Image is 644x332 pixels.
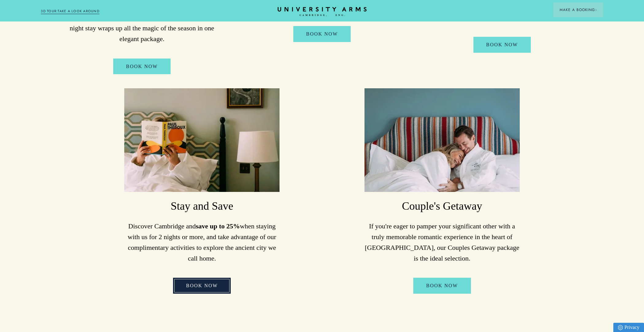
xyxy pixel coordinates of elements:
img: Privacy [618,325,623,330]
p: Discover Cambridge and when staying with us for 2 nights or more, and take advantage of our compl... [124,221,280,264]
img: image-3316b7a5befc8609608a717065b4aaa141e00fd1-3889x5833-jpg [364,88,520,192]
a: Home [278,7,367,17]
a: Book Now [173,278,231,294]
strong: save up to 25% [196,222,240,230]
p: If you're eager to pamper your significant other with a truly memorable romantic experience in th... [364,221,520,264]
span: Make a Booking [560,7,597,13]
h3: Stay and Save [124,199,280,214]
h3: Couple's Getaway [364,199,520,214]
img: image-f4e1a659d97a2c4848935e7cabdbc8898730da6b-4000x6000-jpg [124,88,280,192]
a: BOOK NOW [113,59,171,74]
a: 3D TOUR:TAKE A LOOK AROUND [41,9,99,14]
button: Make a BookingArrow icon [553,2,603,17]
a: Book Now [293,26,351,42]
a: Privacy [613,323,644,332]
img: Arrow icon [595,9,597,11]
a: Book Now [473,37,531,53]
a: Book Now [413,278,471,294]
